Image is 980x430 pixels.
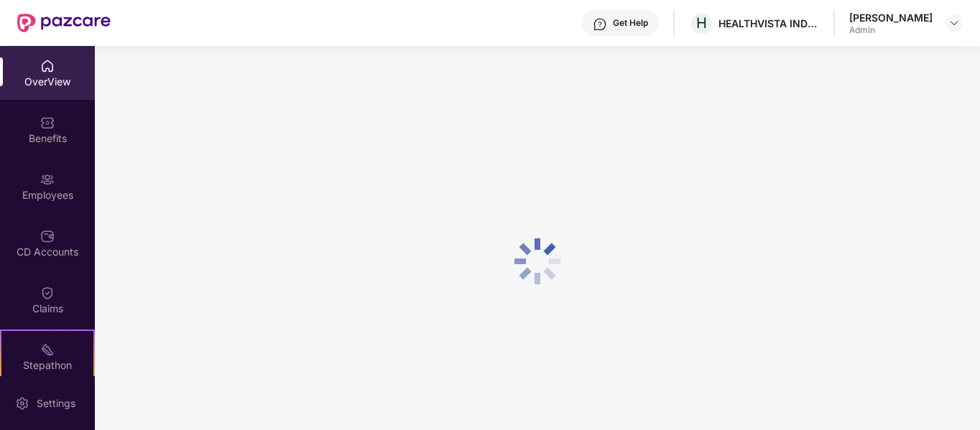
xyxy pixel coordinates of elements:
div: Stepathon [1,358,93,373]
div: [PERSON_NAME] [849,11,933,24]
div: Settings [32,396,80,411]
div: Admin [849,24,933,36]
img: svg+xml;base64,PHN2ZyBpZD0iRHJvcGRvd24tMzJ4MzIiIHhtbG5zPSJodHRwOi8vd3d3LnczLm9yZy8yMDAwL3N2ZyIgd2... [948,17,960,29]
img: New Pazcare Logo [17,14,111,32]
img: svg+xml;base64,PHN2ZyBpZD0iRW1wbG95ZWVzIiB4bWxucz0iaHR0cDovL3d3dy53My5vcmcvMjAwMC9zdmciIHdpZHRoPS... [40,172,55,187]
img: svg+xml;base64,PHN2ZyBpZD0iSG9tZSIgeG1sbnM9Imh0dHA6Ly93d3cudzMub3JnLzIwMDAvc3ZnIiB3aWR0aD0iMjAiIG... [40,59,55,73]
img: svg+xml;base64,PHN2ZyB4bWxucz0iaHR0cDovL3d3dy53My5vcmcvMjAwMC9zdmciIHdpZHRoPSIyMSIgaGVpZ2h0PSIyMC... [40,342,55,357]
img: svg+xml;base64,PHN2ZyBpZD0iU2V0dGluZy0yMHgyMCIgeG1sbnM9Imh0dHA6Ly93d3cudzMub3JnLzIwMDAvc3ZnIiB3aW... [15,396,29,411]
div: Get Help [613,17,648,29]
div: HEALTHVISTA INDIA LIMITED [718,17,819,30]
img: svg+xml;base64,PHN2ZyBpZD0iQmVuZWZpdHMiIHhtbG5zPSJodHRwOi8vd3d3LnczLm9yZy8yMDAwL3N2ZyIgd2lkdGg9Ij... [40,116,55,130]
img: svg+xml;base64,PHN2ZyBpZD0iQ0RfQWNjb3VudHMiIGRhdGEtbmFtZT0iQ0QgQWNjb3VudHMiIHhtbG5zPSJodHRwOi8vd3... [40,229,55,243]
img: svg+xml;base64,PHN2ZyBpZD0iSGVscC0zMngzMiIgeG1sbnM9Imh0dHA6Ly93d3cudzMub3JnLzIwMDAvc3ZnIiB3aWR0aD... [593,17,607,32]
span: H [696,14,707,32]
img: svg+xml;base64,PHN2ZyBpZD0iQ2xhaW0iIHhtbG5zPSJodHRwOi8vd3d3LnczLm9yZy8yMDAwL3N2ZyIgd2lkdGg9IjIwIi... [40,286,55,300]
